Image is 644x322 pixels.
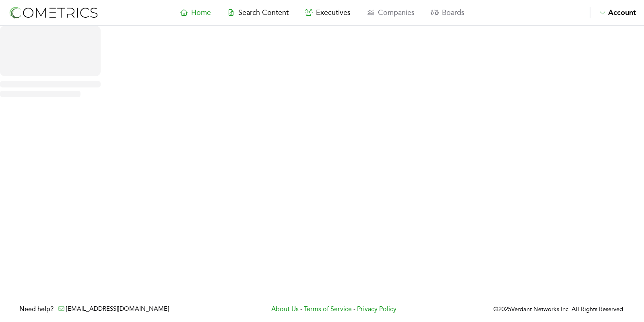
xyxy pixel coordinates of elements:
[423,7,473,18] a: Boards
[442,8,464,17] span: Boards
[271,304,299,314] a: About Us
[66,305,169,312] a: [EMAIL_ADDRESS][DOMAIN_NAME]
[353,304,355,314] span: -
[304,304,352,314] a: Terms of Service
[219,7,297,18] a: Search Content
[238,8,289,17] span: Search Content
[359,7,423,18] a: Companies
[297,7,359,18] a: Executives
[493,305,625,314] p: © 2025 Verdant Networks Inc. All Rights Reserved.
[19,304,54,314] h3: Need help?
[378,8,415,17] span: Companies
[357,304,396,314] a: Privacy Policy
[590,7,636,18] button: Account
[191,8,211,17] span: Home
[316,8,351,17] span: Executives
[608,8,636,17] span: Account
[300,304,302,314] span: -
[172,7,219,18] a: Home
[8,5,99,20] img: logo-refresh-RPX2ODFg.svg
